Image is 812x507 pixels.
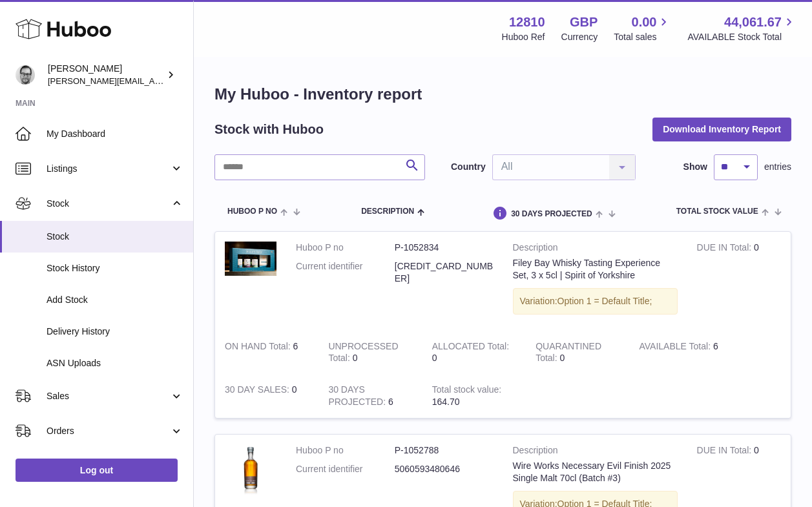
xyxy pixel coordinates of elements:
div: Variation: [513,288,678,315]
strong: Total stock value [432,384,501,398]
strong: AVAILABLE Total [640,341,713,355]
span: Orders [47,425,170,437]
strong: Description [513,242,678,257]
span: My Dashboard [47,128,183,140]
span: Add Stock [47,294,183,306]
span: Stock [47,231,183,243]
strong: 30 DAY SALES [225,384,292,398]
span: 0 [559,353,565,363]
a: Log out [16,459,178,482]
span: Description [361,207,414,216]
dd: P-1052788 [395,444,494,457]
span: Sales [47,390,170,402]
dd: [CREDIT_CARD_NUMBER] [395,260,494,285]
td: 6 [630,331,733,375]
span: Total sales [614,31,671,43]
strong: 12810 [509,14,545,31]
span: [PERSON_NAME][EMAIL_ADDRESS][DOMAIN_NAME] [48,76,259,86]
span: 44,061.67 [724,14,782,31]
span: 0.00 [632,14,657,31]
span: 164.70 [432,397,460,407]
strong: GBP [570,14,598,31]
dt: Current identifier [296,463,395,475]
h2: Stock with Huboo [214,121,324,138]
span: Stock [47,198,170,210]
div: Wire Works Necessary Evil Finish 2025 Single Malt 70cl (Batch #3) [513,460,678,484]
a: 44,061.67 AVAILABLE Stock Total [687,14,796,43]
td: 0 [318,331,422,375]
button: Download Inventory Report [652,118,791,141]
img: product image [225,242,276,276]
span: Huboo P no [227,207,277,216]
h1: My Huboo - Inventory report [214,84,791,105]
strong: 30 DAYS PROJECTED [328,384,388,410]
span: Stock History [47,262,183,274]
span: ASN Uploads [47,357,183,369]
span: Option 1 = Default Title; [557,296,652,306]
td: 0 [215,374,318,418]
a: 0.00 Total sales [614,14,671,43]
label: Country [451,161,486,173]
td: 0 [687,232,791,331]
dd: 5060593480646 [395,463,494,475]
td: 6 [318,374,422,418]
img: alex@digidistiller.com [16,65,35,85]
strong: QUARANTINED Total [536,341,601,367]
span: 30 DAYS PROJECTED [511,210,592,218]
span: Listings [47,163,170,175]
div: Huboo Ref [502,31,545,43]
strong: Description [513,444,678,460]
div: Currency [561,31,598,43]
span: Total stock value [676,207,758,216]
dt: Current identifier [296,260,395,285]
span: entries [764,161,791,173]
dd: P-1052834 [395,242,494,254]
strong: DUE IN Total [697,242,754,256]
strong: UNPROCESSED Total [328,341,398,367]
span: Delivery History [47,326,183,338]
div: [PERSON_NAME] [48,63,164,87]
strong: DUE IN Total [697,445,754,459]
img: product image [225,444,276,496]
strong: ALLOCATED Total [432,341,509,355]
td: 6 [215,331,318,375]
label: Show [683,161,707,173]
div: Filey Bay Whisky Tasting Experience Set, 3 x 5cl | Spirit of Yorkshire [513,257,678,282]
dt: Huboo P no [296,242,395,254]
td: 0 [422,331,526,375]
span: AVAILABLE Stock Total [687,31,796,43]
strong: ON HAND Total [225,341,293,355]
dt: Huboo P no [296,444,395,457]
